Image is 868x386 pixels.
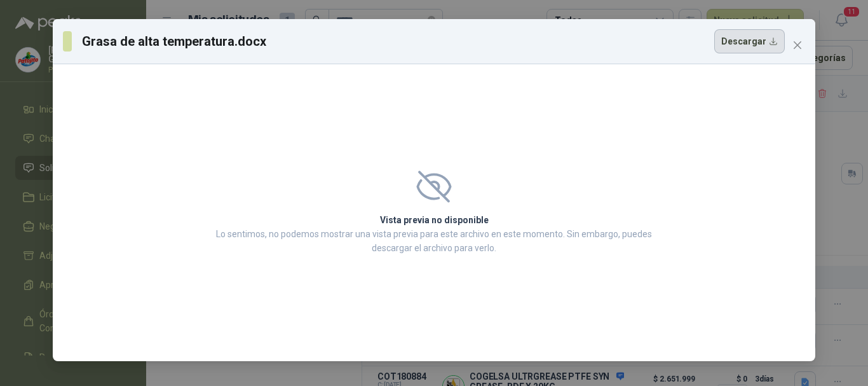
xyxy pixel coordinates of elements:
h3: Grasa de alta temperatura.docx [82,32,268,51]
button: Close [787,35,808,55]
p: Lo sentimos, no podemos mostrar una vista previa para este archivo en este momento. Sin embargo, ... [212,227,656,255]
span: close [792,40,803,50]
button: Descargar [714,29,785,53]
h2: Vista previa no disponible [212,213,656,227]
